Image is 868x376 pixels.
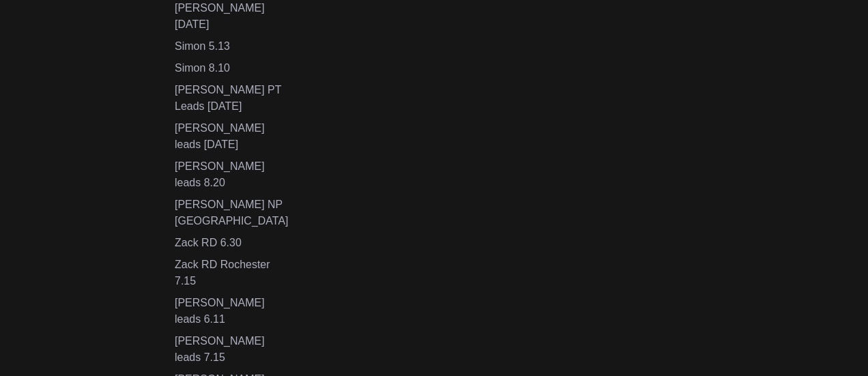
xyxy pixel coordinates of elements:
div: [PERSON_NAME] NP [GEOGRAPHIC_DATA] [175,197,293,229]
div: Zack RD Rochester 7.15 [175,257,293,289]
div: [PERSON_NAME] leads [DATE] [175,120,293,153]
div: [PERSON_NAME] leads 8.20 [175,158,293,191]
div: Zack RD 6.30 [175,235,293,251]
div: [PERSON_NAME] leads 6.11 [175,295,293,328]
div: Simon 8.10 [175,60,293,76]
div: Simon 5.13 [175,38,293,55]
div: [PERSON_NAME] PT Leads [DATE] [175,82,293,115]
div: [PERSON_NAME] leads 7.15 [175,333,293,366]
